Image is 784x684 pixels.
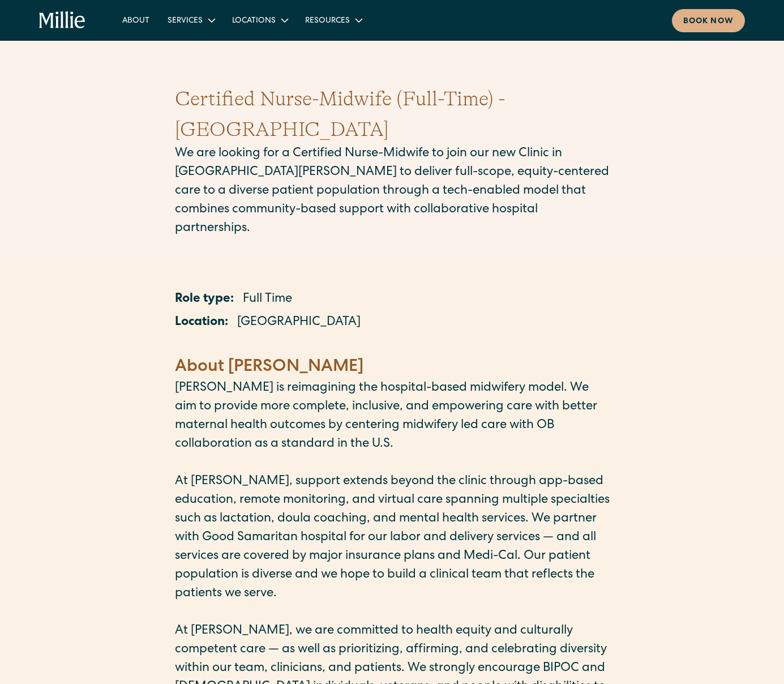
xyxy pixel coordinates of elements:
p: ‍ [175,604,610,622]
h1: Certified Nurse-Midwife (Full-Time) - [GEOGRAPHIC_DATA] [175,84,610,145]
p: Full Time [243,290,292,309]
a: Book now [672,9,745,32]
div: Services [168,15,203,27]
strong: About [PERSON_NAME] [175,359,363,376]
p: At [PERSON_NAME], support extends beyond the clinic through app-based education, remote monitorin... [175,473,610,604]
p: Role type: [175,290,234,309]
a: About [113,11,158,29]
div: Resources [305,15,350,27]
p: We are looking for a Certified Nurse-Midwife to join our new Clinic in [GEOGRAPHIC_DATA][PERSON_N... [175,145,610,238]
div: Services [158,11,223,29]
p: ‍ [175,337,610,356]
a: home [39,11,85,29]
div: Book now [683,16,734,28]
p: Location: [175,314,228,332]
p: ‍ [175,454,610,473]
div: Locations [232,15,276,27]
p: [GEOGRAPHIC_DATA] [237,314,361,332]
div: Locations [223,11,296,29]
div: Resources [296,11,370,29]
p: [PERSON_NAME] is reimagining the hospital-based midwifery model. We aim to provide more complete,... [175,379,610,454]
